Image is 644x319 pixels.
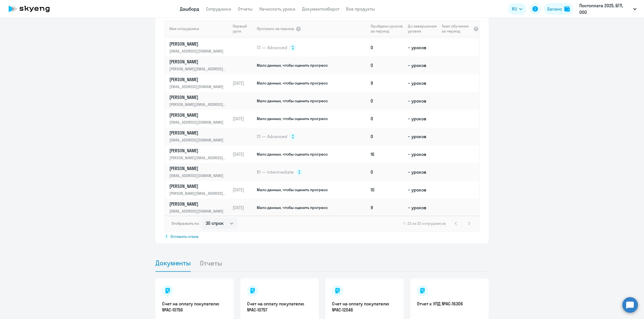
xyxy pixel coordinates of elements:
td: 0 [368,56,406,74]
td: ~ уроков [406,110,439,128]
a: [PERSON_NAME][PERSON_NAME][EMAIL_ADDRESS][DOMAIN_NAME] [169,59,230,72]
p: [EMAIL_ADDRESS][DOMAIN_NAME] [169,119,227,125]
span: Мало данных, чтобы оценить прогресс [257,152,328,157]
th: До завершения уровня [406,21,439,37]
a: [PERSON_NAME][EMAIL_ADDRESS][DOMAIN_NAME] [169,112,230,125]
span: C1 — Advanced [257,133,287,139]
a: [PERSON_NAME][EMAIL_ADDRESS][DOMAIN_NAME] [169,41,230,54]
span: Мало данных, чтобы оценить прогресс [257,187,328,192]
a: Все продукты [346,6,375,12]
a: [PERSON_NAME][EMAIL_ADDRESS][DOMAIN_NAME] [169,76,230,90]
p: [PERSON_NAME][EMAIL_ADDRESS][DOMAIN_NAME] [169,155,227,161]
th: Пройдено уроков за период [368,21,406,37]
p: [PERSON_NAME] [169,183,227,189]
span: Мало данных, чтобы оценить прогресс [257,116,328,121]
a: Дашборд [180,6,199,12]
td: ~ уроков [406,128,439,145]
a: Документооборот [302,6,339,12]
a: Отчеты [238,6,253,12]
td: ~ уроков [406,163,439,181]
p: [EMAIL_ADDRESS][DOMAIN_NAME] [169,48,227,54]
span: Оставить отзыв [170,234,198,239]
td: ~ уроков [406,39,439,56]
p: [PERSON_NAME][EMAIL_ADDRESS][DOMAIN_NAME] [169,66,227,72]
p: [PERSON_NAME] [169,130,227,136]
th: Первый урок [230,21,256,37]
td: [DATE] [230,199,256,216]
td: 0 [368,39,406,56]
td: 9 [368,74,406,92]
td: 0 [368,110,406,128]
span: Мало данных, чтобы оценить прогресс [257,81,328,86]
td: ~ уроков [406,92,439,110]
a: Счет на оплату покупателю №AC-10756 [162,301,227,313]
button: RU [508,3,526,14]
a: [PERSON_NAME][EMAIL_ADDRESS][DOMAIN_NAME] [169,130,230,143]
p: [PERSON_NAME] [169,76,227,83]
p: [EMAIL_ADDRESS][DOMAIN_NAME] [169,137,227,143]
p: [PERSON_NAME][EMAIL_ADDRESS][DOMAIN_NAME] [169,190,227,196]
td: [DATE] [230,145,256,163]
p: [PERSON_NAME][EMAIL_ADDRESS][DOMAIN_NAME] [169,101,227,108]
td: ~ уроков [406,181,439,199]
a: [PERSON_NAME][EMAIL_ADDRESS][DOMAIN_NAME] [169,201,230,214]
p: [EMAIL_ADDRESS][DOMAIN_NAME] [169,173,227,179]
td: 16 [368,145,406,163]
td: 0 [368,163,406,181]
div: Баланс [547,6,562,12]
td: 10 [368,181,406,199]
a: [PERSON_NAME][PERSON_NAME][EMAIL_ADDRESS][DOMAIN_NAME] [169,183,230,196]
span: B1 — Intermediate [257,169,294,175]
span: Мало данных, чтобы оценить прогресс [257,63,328,68]
button: Балансbalance [544,3,573,14]
span: Документы [155,259,191,267]
a: Начислить уроки [259,6,295,12]
ul: Tabs [155,255,489,272]
td: 9 [368,199,406,216]
p: [PERSON_NAME] [169,112,227,118]
span: Отображать по: [172,221,200,226]
td: [DATE] [230,74,256,92]
span: Темп обучения за период [442,24,472,34]
span: Мало данных, чтобы оценить прогресс [257,205,328,210]
p: [PERSON_NAME] [169,201,227,207]
span: Прогресс за период [257,26,294,31]
p: [EMAIL_ADDRESS][DOMAIN_NAME] [169,84,227,90]
a: Счет на оплату покупателю №AC-10757 [247,301,312,313]
p: [PERSON_NAME] [169,94,227,100]
a: [PERSON_NAME][PERSON_NAME][EMAIL_ADDRESS][DOMAIN_NAME] [169,148,230,161]
td: ~ уроков [406,199,439,216]
a: Отчет к УПД №AC-16306 [417,301,482,307]
td: 0 [368,128,406,145]
p: Постоплата 2025, БГП, ООО [579,2,631,16]
td: ~ уроков [406,56,439,74]
td: [DATE] [230,110,256,128]
span: RU [512,6,517,12]
p: [PERSON_NAME] [169,59,227,65]
span: 1 - 22 из 22 сотрудников [403,221,446,226]
a: Счет на оплату покупателю №AC-12046 [332,301,397,313]
a: [PERSON_NAME][EMAIL_ADDRESS][DOMAIN_NAME] [169,165,230,179]
td: 0 [368,92,406,110]
a: Сотрудники [206,6,231,12]
a: [PERSON_NAME][PERSON_NAME][EMAIL_ADDRESS][DOMAIN_NAME] [169,94,230,108]
th: Имя сотрудника [165,21,230,37]
p: [PERSON_NAME] [169,41,227,47]
button: Постоплата 2025, БГП, ООО [577,2,639,16]
p: [PERSON_NAME] [169,165,227,171]
span: C1 — Advanced [257,44,287,51]
td: ~ уроков [406,74,439,92]
span: Мало данных, чтобы оценить прогресс [257,98,328,103]
td: [DATE] [230,181,256,199]
img: balance [564,6,570,12]
td: ~ уроков [406,145,439,163]
p: [EMAIL_ADDRESS][DOMAIN_NAME] [169,208,227,214]
p: [PERSON_NAME] [169,148,227,154]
